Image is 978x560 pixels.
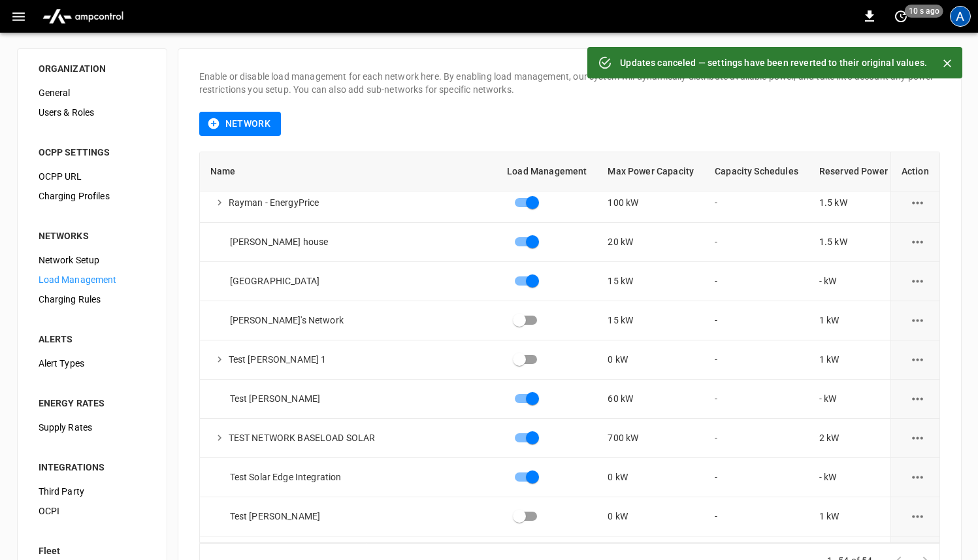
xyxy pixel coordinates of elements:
button: load management options [902,383,934,415]
button: load management options [902,187,934,219]
div: Test [PERSON_NAME] 1 [210,350,497,369]
span: Charging Profiles [39,189,146,203]
td: 1 kW [809,340,898,380]
img: ampcontrol.io logo [37,4,129,29]
td: - kW [809,458,898,497]
button: Network [199,112,282,136]
div: [PERSON_NAME] house [210,235,497,248]
th: Capacity Schedules [704,152,809,191]
div: profile-icon [950,6,971,27]
div: Users & Roles [28,103,156,122]
td: - [704,419,809,458]
button: Close [937,54,957,73]
td: 0 kW [597,458,704,497]
td: 100 kW [597,184,704,223]
div: TEST NETWORK BASELOAD SOLAR [210,429,497,447]
td: - kW [809,380,898,419]
div: NETWORKS [39,229,146,242]
span: Network Setup [39,254,146,267]
div: Updates canceled — settings have been reverted to their original values. [620,51,927,74]
div: Fleet [39,544,146,557]
td: - [704,380,809,419]
button: expand row [210,350,229,369]
td: - [704,262,809,301]
div: OCPI [28,501,156,521]
td: 1 kW [809,497,898,536]
div: ENERGY RATES [39,397,146,410]
td: 1.5 kW [809,223,898,262]
th: Max Power Capacity [597,152,704,191]
td: - kW [809,262,898,301]
td: 700 kW [597,419,704,458]
td: 2 kW [809,419,898,458]
div: Alert Types [28,354,156,373]
td: 0 kW [597,340,704,380]
div: ORGANIZATION [39,62,146,75]
div: Test Solar Edge Integration [210,470,497,484]
div: Test [PERSON_NAME] [210,510,497,523]
div: General [28,83,156,103]
th: Reserved Power [809,152,898,191]
span: Users & Roles [39,106,146,120]
div: Supply Rates [28,418,156,437]
th: Name [200,152,497,191]
th: Action [890,152,939,191]
div: Rayman - EnergyPrice [210,193,497,212]
td: 1.5 kW [809,184,898,223]
td: - [704,223,809,262]
div: Third Party [28,482,156,501]
div: Charging Rules [28,289,156,309]
td: 20 kW [597,223,704,262]
div: OCPP URL [28,167,156,186]
button: load management options [902,265,934,297]
th: Load Management [497,152,597,191]
span: Supply Rates [39,421,146,435]
p: Enable or disable load management for each network here. By enabling load management, our system ... [199,70,940,96]
button: load management options [902,422,934,454]
button: load management options [902,226,934,258]
span: OCPP URL [39,170,146,184]
td: - [704,184,809,223]
div: Load Management [28,270,156,289]
span: OCPI [39,504,146,518]
td: 1 kW [809,301,898,340]
span: Third Party [39,485,146,499]
span: Alert Types [39,357,146,371]
div: ALERTS [39,333,146,346]
button: load management options [902,344,934,376]
div: Test [PERSON_NAME] [210,392,497,405]
button: set refresh interval [890,6,911,27]
td: 0 kW [597,497,704,536]
span: 10 s ago [905,5,943,18]
div: Network Setup [28,250,156,270]
div: [PERSON_NAME]'s Network [210,314,497,327]
div: Charging Profiles [28,186,156,206]
button: expand row [210,193,229,212]
td: - [704,458,809,497]
td: - [704,497,809,536]
td: 15 kW [597,262,704,301]
td: 15 kW [597,301,704,340]
button: load management options [902,501,934,533]
div: OCPP SETTINGS [39,146,146,159]
td: - [704,301,809,340]
span: Charging Rules [39,293,146,306]
button: load management options [902,461,934,493]
td: - [704,340,809,380]
td: 60 kW [597,380,704,419]
span: General [39,86,146,100]
span: Load Management [39,273,146,287]
div: [GEOGRAPHIC_DATA] [210,274,497,288]
div: INTEGRATIONS [39,461,146,474]
button: load management options [902,305,934,337]
button: expand row [210,429,229,447]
